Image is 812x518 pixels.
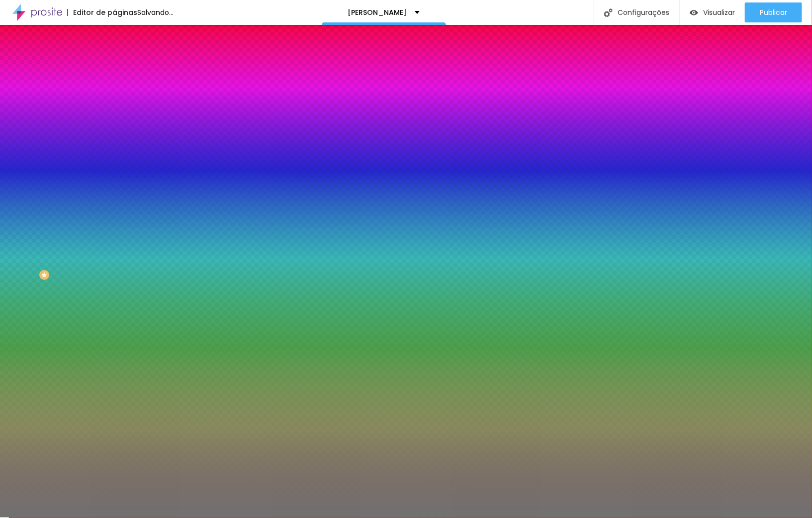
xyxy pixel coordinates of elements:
[760,8,787,16] span: Publicar
[348,9,407,16] p: [PERSON_NAME]
[690,8,698,17] img: view-1.svg
[745,2,802,22] button: Publicar
[680,2,745,22] button: Visualizar
[137,9,174,16] div: Salvando...
[67,9,137,16] div: Editor de páginas
[604,8,613,17] img: Icone
[703,8,735,16] span: Visualizar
